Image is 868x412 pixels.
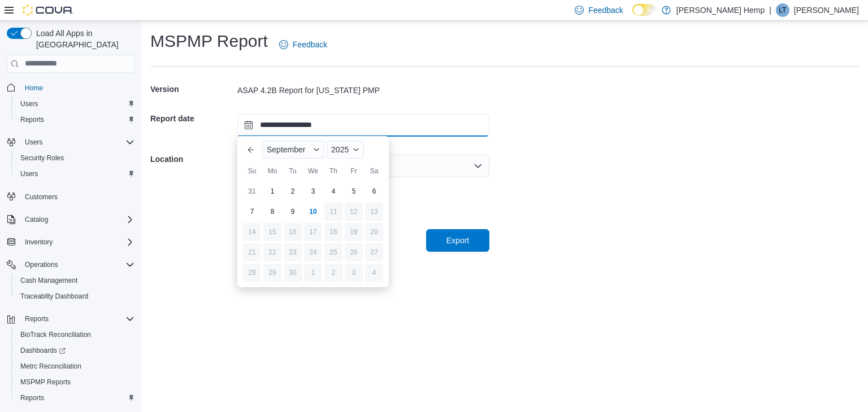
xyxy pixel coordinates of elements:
h5: Version [150,78,235,100]
h5: Location [150,148,235,170]
div: day-16 [284,223,302,241]
div: Button. Open the year selector. 2025 is currently selected. [327,141,364,159]
div: ASAP 4.2B Report for [US_STATE] PMP [237,85,489,96]
div: day-2 [284,182,302,200]
button: Users [11,96,139,112]
div: Fr [345,162,363,180]
span: Cash Management [16,274,134,287]
div: day-25 [324,243,342,261]
button: Inventory [20,235,57,249]
div: day-17 [304,223,322,241]
button: Reports [20,312,53,326]
span: Security Roles [16,151,134,165]
div: day-22 [263,243,281,261]
a: Security Roles [16,151,68,165]
div: day-23 [284,243,302,261]
span: Home [20,81,134,95]
button: Metrc Reconciliation [11,358,139,374]
span: Catalog [20,213,134,226]
span: Security Roles [20,154,64,163]
button: MSPMP Reports [11,374,139,390]
div: day-6 [365,182,383,200]
div: day-12 [345,203,363,221]
button: Users [11,166,139,182]
div: Sa [365,162,383,180]
a: Reports [16,113,49,126]
button: Cash Management [11,273,139,288]
div: day-9 [284,203,302,221]
a: Customers [20,190,62,204]
a: MSPMP Reports [16,375,75,389]
span: Traceabilty Dashboard [20,292,88,301]
div: day-30 [284,264,302,282]
span: Load All Apps in [GEOGRAPHIC_DATA] [32,28,134,50]
button: Security Roles [11,150,139,166]
span: 2025 [331,145,349,154]
button: Catalog [20,213,53,226]
input: Dark Mode [632,4,656,16]
span: Customers [20,190,134,204]
span: Users [20,169,38,178]
div: day-14 [243,223,261,241]
a: Traceabilty Dashboard [16,290,93,303]
div: day-11 [324,203,342,221]
p: [PERSON_NAME] [794,3,859,17]
span: LT [779,3,786,17]
button: Previous Month [242,141,260,159]
button: Catalog [2,212,139,227]
div: Th [324,162,342,180]
input: Press the down key to enter a popover containing a calendar. Press the escape key to close the po... [237,114,489,137]
span: Operations [25,260,58,269]
span: Inventory [25,238,53,247]
span: Dashboards [16,344,134,357]
span: Users [20,99,38,108]
span: September [267,145,305,154]
a: Feedback [275,33,332,56]
div: day-13 [365,203,383,221]
span: Dashboards [20,346,66,355]
button: Home [2,80,139,96]
button: Traceabilty Dashboard [11,288,139,304]
div: day-21 [243,243,261,261]
div: day-1 [304,264,322,282]
div: day-18 [324,223,342,241]
div: day-31 [243,182,261,200]
span: Cash Management [20,276,77,285]
div: day-20 [365,223,383,241]
div: Tu [284,162,302,180]
button: Export [426,229,489,252]
a: Users [16,97,42,111]
span: MSPMP Reports [16,375,134,389]
a: Users [16,167,42,181]
span: Users [16,167,134,181]
span: MSPMP Reports [20,378,71,387]
span: Reports [16,113,134,126]
button: Reports [2,311,139,327]
span: Reports [25,314,49,323]
div: day-3 [345,264,363,282]
a: Dashboards [11,343,139,358]
div: We [304,162,322,180]
span: Reports [20,393,44,402]
span: BioTrack Reconciliation [20,330,91,339]
span: Home [25,84,43,93]
button: Open list of options [474,161,483,170]
div: day-26 [345,243,363,261]
div: Lucas Todd [776,3,789,17]
span: Export [446,235,469,246]
div: Mo [263,162,281,180]
div: day-24 [304,243,322,261]
div: day-15 [263,223,281,241]
span: BioTrack Reconciliation [16,328,134,341]
div: day-29 [263,264,281,282]
span: Users [25,138,42,147]
p: | [769,3,771,17]
div: day-1 [263,182,281,200]
p: [PERSON_NAME] Hemp [676,3,765,17]
button: Customers [2,189,139,205]
span: Users [16,97,134,111]
div: day-19 [345,223,363,241]
span: Catalog [25,215,48,224]
button: Inventory [2,234,139,250]
span: Reports [20,312,134,326]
